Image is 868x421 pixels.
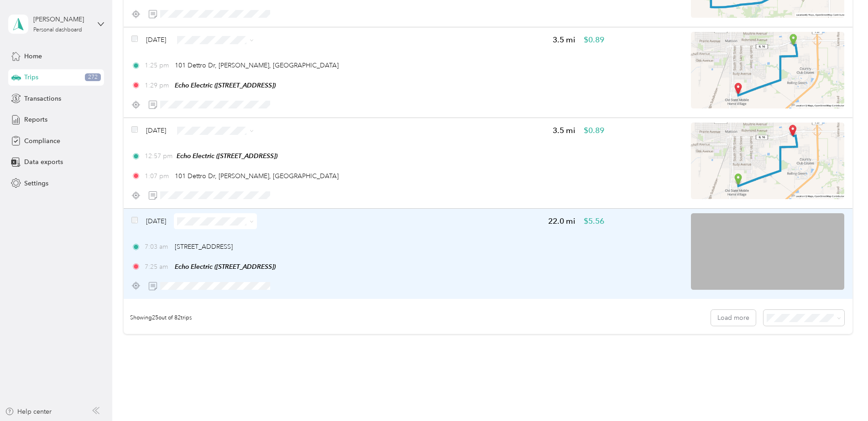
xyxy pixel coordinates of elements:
[584,34,604,46] span: $0.89
[817,370,868,421] iframe: Everlance-gr Chat Button Frame
[553,34,575,46] span: 3.5 mi
[124,314,192,322] span: Showing 25 out of 82 trips
[177,152,277,159] span: Echo Electric ([STREET_ADDRESS])
[553,125,575,136] span: 3.5 mi
[584,216,604,227] span: $5.56
[24,115,47,124] span: Reports
[33,15,90,24] div: [PERSON_NAME]
[24,157,63,167] span: Data exports
[145,81,171,90] span: 1:29 pm
[145,171,171,181] span: 1:07 pm
[145,151,173,161] span: 12:57 pm
[175,82,276,89] span: Echo Electric ([STREET_ADDRESS])
[146,35,166,45] span: [DATE]
[145,262,171,272] span: 7:25 am
[691,213,844,290] img: minimap
[24,179,48,188] span: Settings
[85,73,101,82] span: 272
[24,136,60,146] span: Compliance
[146,216,166,226] span: [DATE]
[146,126,166,135] span: [DATE]
[691,123,844,199] img: minimap
[584,125,604,136] span: $0.89
[175,263,276,270] span: Echo Electric ([STREET_ADDRESS])
[548,216,575,227] span: 22.0 mi
[33,27,82,33] div: Personal dashboard
[5,407,52,416] button: Help center
[145,242,171,252] span: 7:03 am
[691,32,844,108] img: minimap
[711,310,756,326] button: Load more
[24,94,61,103] span: Transactions
[175,172,339,180] span: 101 Dettro Dr, [PERSON_NAME], [GEOGRAPHIC_DATA]
[24,51,42,61] span: Home
[145,61,171,70] span: 1:25 pm
[175,243,233,251] span: [STREET_ADDRESS]
[24,72,38,82] span: Trips
[175,62,339,69] span: 101 Dettro Dr, [PERSON_NAME], [GEOGRAPHIC_DATA]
